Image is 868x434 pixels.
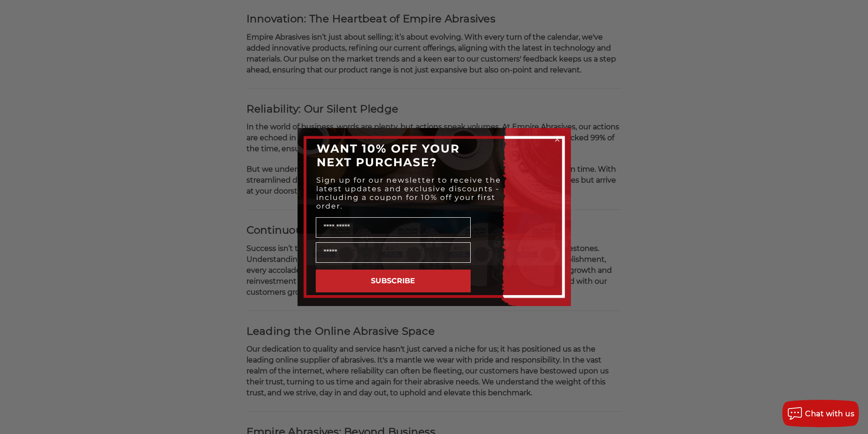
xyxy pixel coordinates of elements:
span: WANT 10% OFF YOUR NEXT PURCHASE? [317,142,460,169]
input: Email [316,242,471,263]
button: Close dialog [553,135,562,144]
span: Chat with us [805,409,854,418]
span: Sign up for our newsletter to receive the latest updates and exclusive discounts - including a co... [316,176,501,210]
button: SUBSCRIBE [316,270,471,292]
button: Chat with us [782,400,859,427]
